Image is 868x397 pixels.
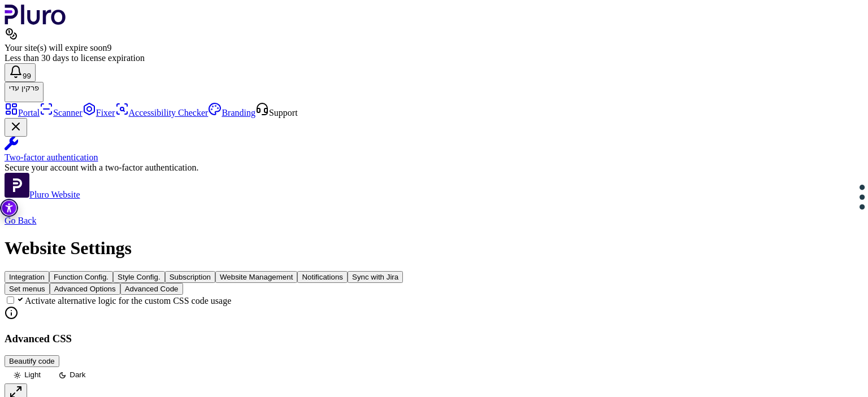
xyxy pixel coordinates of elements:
[23,72,31,80] span: 99
[5,137,863,163] a: Two-factor authentication
[348,271,403,283] button: Sync with Jira
[352,273,398,281] span: Sync with Jira
[5,152,863,163] div: Two-factor authentication
[120,283,183,295] button: Advanced Code
[5,283,50,295] button: Set menus
[40,108,83,117] a: Scanner
[9,285,45,293] span: Set menus
[5,296,231,306] label: Activate alternative logic for the custom CSS code usage
[5,190,80,199] a: Open Pluro Website
[255,108,298,117] a: Open Support screen
[54,285,116,293] span: Advanced Options
[5,82,44,102] button: פרקין עדיפרקין עדי
[5,108,40,117] a: Portal
[5,43,863,53] div: Your site(s) will expire soon
[54,273,108,281] span: Function Config.
[5,200,863,225] a: Back to previous screen
[9,273,45,281] span: Integration
[7,296,14,304] input: Activate alternative logic for the custom CSS code usage
[83,108,115,117] a: Fixer
[5,17,66,27] a: Logo
[118,273,160,281] span: Style Config.
[115,108,209,117] a: Accessibility Checker
[302,273,343,281] span: Notifications
[113,271,165,283] button: Style Config.
[50,283,120,295] button: Advanced Options
[220,273,293,281] span: Website Management
[9,84,39,92] span: פרקין עדי
[51,368,93,383] button: Dark
[5,53,863,63] div: Less than 30 days to license expiration
[5,102,863,200] aside: Sidebar menu
[5,355,59,367] button: Beautify code
[5,163,863,173] div: Secure your account with a two-factor authentication.
[49,271,113,283] button: Function Config.
[125,285,179,293] span: Advanced Code
[170,273,211,281] span: Subscription
[5,118,27,137] button: Close Two-factor authentication notification
[5,63,36,82] button: Open notifications, you have 381 new notifications
[5,238,863,259] h1: Website Settings
[297,271,348,283] button: Notifications
[5,333,863,345] h3: Advanced CSS
[5,271,49,283] button: Integration
[208,108,255,117] a: Branding
[215,271,297,283] button: Website Management
[107,43,111,53] span: 9
[6,368,48,383] button: Light
[165,271,215,283] button: Subscription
